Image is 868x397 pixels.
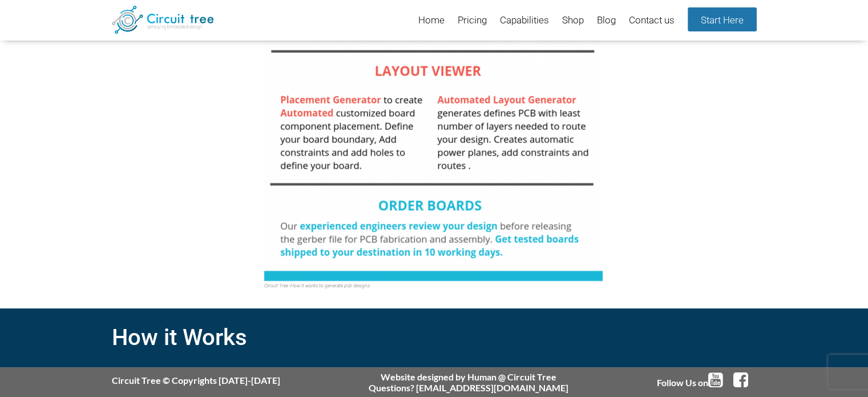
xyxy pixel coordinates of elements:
[597,7,616,35] a: Blog
[562,7,584,35] a: Shop
[418,7,445,35] a: Home
[657,371,757,388] div: Follow Us on
[264,281,604,291] p: Circuit Tree -How it works to generate pcb designs
[629,7,675,35] a: Contact us
[112,318,757,358] h2: How it Works
[112,375,280,386] div: Circuit Tree © Copyrights [DATE]-[DATE]
[688,7,757,31] a: Start Here
[112,6,214,34] img: Circuit Tree
[458,7,487,35] a: Pricing
[500,7,549,35] a: Capabilities
[369,371,568,393] div: Website designed by Human @ Circuit Tree Questions? [EMAIL_ADDRESS][DOMAIN_NAME]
